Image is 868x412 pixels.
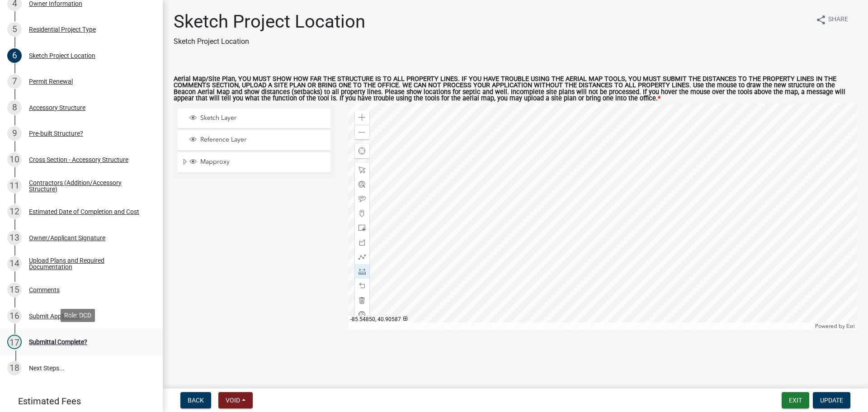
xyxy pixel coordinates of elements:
[29,287,60,293] div: Comments
[7,74,22,89] div: 7
[7,392,148,410] a: Estimated Fees
[29,180,148,192] div: Contractors (Addition/Accessory Structure)
[29,104,85,111] div: Accessory Structure
[7,283,22,297] div: 15
[846,323,855,329] a: Esri
[226,397,240,404] span: Void
[198,136,327,144] span: Reference Layer
[813,322,857,330] div: Powered by
[181,158,188,167] span: Expand
[178,152,330,173] li: Mapproxy
[29,26,96,33] div: Residential Project Type
[820,397,843,404] span: Update
[29,156,128,163] div: Cross Section - Accessory Structure
[188,114,327,123] div: Sketch Layer
[355,125,369,139] div: Zoom out
[188,158,327,167] div: Mapproxy
[7,309,22,323] div: 16
[7,179,22,193] div: 11
[174,76,857,102] label: Aerial Map/Site Plan, YOU MUST SHOW HOW FAR THE STRUCTURE IS TO ALL PROPERTY LINES. IF YOU HAVE T...
[355,144,369,158] div: Find my location
[174,36,365,47] p: Sketch Project Location
[7,256,22,271] div: 14
[29,78,73,85] div: Permit Renewal
[188,136,327,145] div: Reference Layer
[178,109,330,129] li: Sketch Layer
[816,14,826,25] i: share
[29,130,83,137] div: Pre-built Structure?
[29,257,148,270] div: Upload Plans and Required Documentation
[7,204,22,219] div: 12
[355,110,369,125] div: Zoom in
[29,208,139,215] div: Estimated Date of Completion and Cost
[7,22,22,37] div: 5
[782,392,809,408] button: Exit
[198,158,327,166] span: Mapproxy
[29,0,82,7] div: Owner Information
[7,100,22,115] div: 8
[29,52,95,59] div: Sketch Project Location
[7,48,22,63] div: 6
[7,126,22,141] div: 9
[61,309,95,322] div: Role: DCD
[813,392,850,408] button: Update
[7,335,22,349] div: 17
[180,392,211,408] button: Back
[198,114,327,122] span: Sketch Layer
[7,361,22,375] div: 18
[828,14,848,25] span: Share
[188,397,204,404] span: Back
[7,152,22,167] div: 10
[7,231,22,245] div: 13
[177,106,331,175] ul: Layer List
[29,235,105,241] div: Owner/Applicant Signature
[29,313,82,319] div: Submit Application
[174,11,365,33] h1: Sketch Project Location
[178,130,330,151] li: Reference Layer
[218,392,253,408] button: Void
[808,11,855,28] button: shareShare
[29,339,87,345] div: Submittal Complete?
